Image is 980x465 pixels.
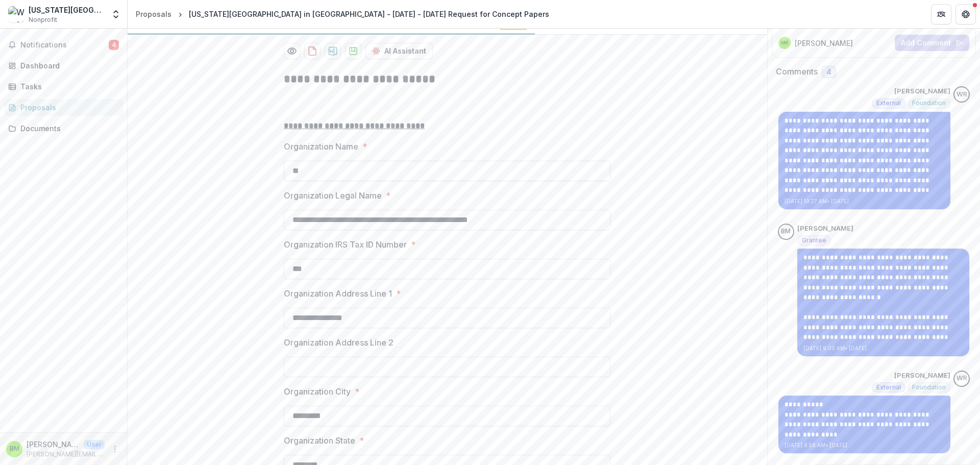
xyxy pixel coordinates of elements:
[29,5,105,15] div: [US_STATE][GEOGRAPHIC_DATA] in [GEOGRAPHIC_DATA][PERSON_NAME]
[20,81,115,92] div: Tasks
[20,41,109,50] span: Notifications
[931,4,951,25] button: Partners
[957,91,967,98] div: Wendy Rohrbach
[109,4,123,25] button: Open entity switcher
[365,43,433,59] button: AI Assistant
[957,375,967,382] div: Wendy Rohrbach
[8,6,24,22] img: Washington University in St. Louis
[876,384,901,391] span: External
[802,237,826,244] span: Grantee
[20,102,115,113] div: Proposals
[912,384,946,391] span: Foundation
[780,40,788,45] div: Bailey Martin-Giacalone
[826,68,831,77] span: 4
[284,140,358,153] p: Organization Name
[795,38,853,48] p: [PERSON_NAME]
[84,440,105,449] p: User
[27,439,80,450] p: [PERSON_NAME]
[109,40,119,50] span: 4
[10,446,19,452] div: Bailey Martin-Giacalone
[803,345,963,352] p: [DATE] 9:00 AM • [DATE]
[785,442,944,449] p: [DATE] 8:58 AM • [DATE]
[955,4,976,25] button: Get Help
[895,35,969,51] button: Add Comment
[304,43,321,59] button: download-proposal
[132,7,176,21] a: Proposals
[4,99,123,116] a: Proposals
[876,100,901,107] span: External
[4,78,123,95] a: Tasks
[284,43,300,59] button: Preview f16d178b-6410-4943-8aa9-190da52f1883-0.pdf
[27,450,105,459] p: [PERSON_NAME][EMAIL_ADDRESS][DOMAIN_NAME]
[284,287,392,300] p: Organization Address Line 1
[4,57,123,74] a: Dashboard
[284,336,394,349] p: Organization Address Line 2
[325,43,341,59] button: download-proposal
[4,120,123,137] a: Documents
[345,43,361,59] button: download-proposal
[284,385,351,398] p: Organization City
[29,15,57,25] span: Nonprofit
[894,86,950,96] p: [PERSON_NAME]
[284,238,407,251] p: Organization IRS Tax ID Number
[132,7,553,21] nav: breadcrumb
[4,37,123,53] button: Notifications4
[781,228,791,235] div: Bailey Martin-Giacalone
[912,100,946,107] span: Foundation
[189,9,549,19] div: [US_STATE][GEOGRAPHIC_DATA] in [GEOGRAPHIC_DATA] - [DATE] - [DATE] Request for Concept Papers
[109,443,121,455] button: More
[20,60,115,71] div: Dashboard
[785,198,944,205] p: [DATE] 10:27 AM • [DATE]
[776,67,818,77] h2: Comments
[284,434,355,447] p: Organization State
[136,9,171,19] div: Proposals
[20,123,115,134] div: Documents
[797,224,853,234] p: [PERSON_NAME]
[894,371,950,381] p: [PERSON_NAME]
[284,189,382,202] p: Organization Legal Name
